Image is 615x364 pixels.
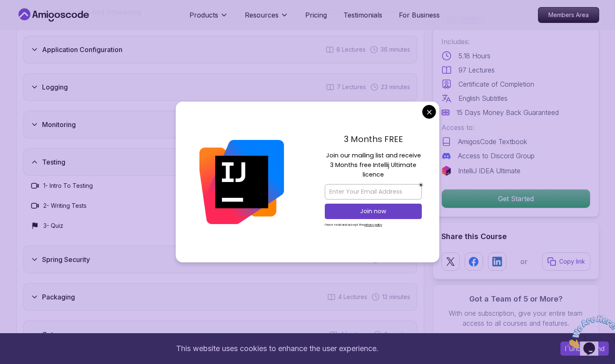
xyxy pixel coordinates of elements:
[338,293,367,301] span: 4 Lectures
[43,182,93,190] h3: 1 - Intro To Testing
[245,10,289,27] button: Resources
[381,83,410,91] span: 23 minutes
[458,51,491,61] p: 5.18 Hours
[336,45,366,54] span: 8 Lectures
[3,3,55,36] img: Chat attention grabber
[441,122,590,132] p: Access to:
[189,10,218,20] p: Products
[441,308,590,328] p: With one subscription, give your entire team access to all courses and features.
[441,231,590,242] h2: Share this Course
[42,45,122,55] h3: Application Configuration
[337,83,366,91] span: 7 Lectures
[458,137,527,147] p: AmigosCode Textbook
[42,157,65,167] h3: Testing
[23,148,417,176] button: Testing3 Lectures 10 minutes
[538,7,599,23] a: Members Area
[441,293,590,305] h3: Got a Team of 5 or More?
[456,107,559,117] p: 15 Days Money Back Guaranteed
[42,254,90,264] h3: Spring Security
[382,293,410,301] span: 12 minutes
[560,342,609,356] button: Accept cookies
[23,321,417,348] button: Outro4 Lectures 3 minutes
[538,7,599,22] p: Members Area
[384,330,410,339] span: 3 minutes
[441,332,590,342] a: Check our Business Plan
[458,166,520,176] p: IntelliJ IDEA Ultimate
[189,10,228,27] button: Products
[23,36,417,63] button: Application Configuration8 Lectures 36 minutes
[42,82,68,92] h3: Logging
[305,10,327,20] a: Pricing
[563,312,615,352] iframe: chat widget
[559,257,585,266] p: Copy link
[23,246,417,273] button: Spring Security6 Lectures 19 minutes
[458,65,495,75] p: 97 Lectures
[23,73,417,101] button: Logging7 Lectures 23 minutes
[6,339,548,358] div: This website uses cookies to enhance the user experience.
[542,252,590,271] button: Copy link
[344,10,382,20] a: Testimonials
[23,111,417,138] button: Monitoring4 Lectures 15 minutes
[441,166,451,176] img: jetbrains logo
[42,120,76,130] h3: Monitoring
[3,3,7,10] span: 1
[458,79,534,89] p: Certificate of Completion
[441,37,590,47] p: Includes:
[441,189,590,208] button: Get Started
[23,283,417,311] button: Packaging4 Lectures 12 minutes
[245,10,279,20] p: Resources
[42,292,75,302] h3: Packaging
[520,257,528,267] p: or
[43,222,63,230] h3: 3 - Quiz
[340,330,369,339] span: 4 Lectures
[381,45,410,54] span: 36 minutes
[458,93,508,103] p: English Subtitles
[43,202,87,210] h3: 2 - Writing Tests
[399,10,440,20] a: For Business
[458,151,535,161] p: Access to Discord Group
[442,189,590,208] p: Get Started
[42,329,60,339] h3: Outro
